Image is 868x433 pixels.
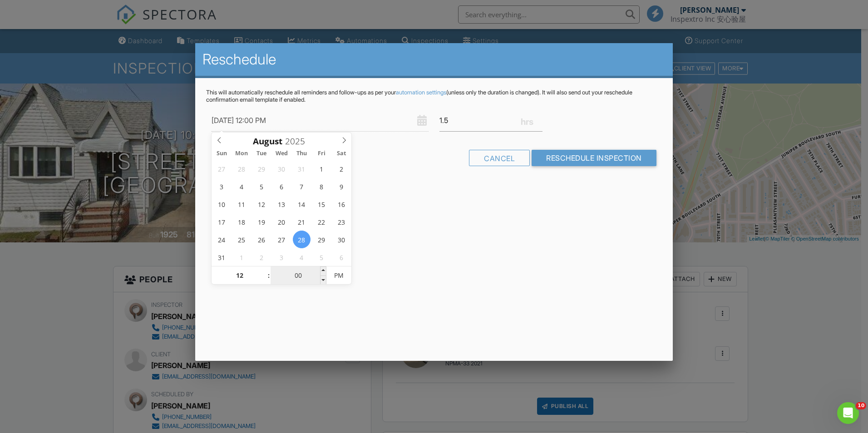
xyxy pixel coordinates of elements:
[273,213,291,231] span: August 20, 2025
[253,177,271,195] span: August 5, 2025
[233,195,251,213] span: August 11, 2025
[469,150,530,166] div: Cancel
[271,151,291,157] span: Wed
[213,195,231,213] span: August 10, 2025
[313,213,330,231] span: August 22, 2025
[332,231,350,248] span: August 30, 2025
[293,195,311,213] span: August 14, 2025
[331,151,351,157] span: Sat
[213,160,231,177] span: July 27, 2025
[293,213,311,231] span: August 21, 2025
[267,266,270,285] span: :
[293,248,311,266] span: September 4, 2025
[332,177,350,195] span: August 9, 2025
[253,231,271,248] span: August 26, 2025
[282,135,312,147] input: Scroll to increment
[213,177,231,195] span: August 3, 2025
[233,248,251,266] span: September 1, 2025
[233,160,251,177] span: July 28, 2025
[273,195,291,213] span: August 13, 2025
[271,266,326,285] input: Scroll to increment
[233,177,251,195] span: August 4, 2025
[233,231,251,248] span: August 25, 2025
[253,213,271,231] span: August 19, 2025
[253,195,271,213] span: August 12, 2025
[232,151,252,157] span: Mon
[206,89,662,103] p: This will automatically reschedule all reminders and follow-ups as per your (unless only the dura...
[253,137,282,146] span: Scroll to increment
[332,195,350,213] span: August 16, 2025
[293,160,311,177] span: July 31, 2025
[332,160,350,177] span: August 2, 2025
[202,50,666,69] h2: Reschedule
[213,248,231,266] span: August 31, 2025
[253,248,271,266] span: September 2, 2025
[332,213,350,231] span: August 23, 2025
[273,231,291,248] span: August 27, 2025
[293,231,311,248] span: August 28, 2025
[837,402,859,424] iframe: Intercom live chat
[396,89,446,96] a: automation settings
[313,160,330,177] span: August 1, 2025
[253,160,271,177] span: July 29, 2025
[326,266,351,285] span: Click to toggle
[252,151,271,157] span: Tue
[856,402,866,409] span: 10
[273,248,291,266] span: September 3, 2025
[212,151,232,157] span: Sun
[293,177,311,195] span: August 7, 2025
[213,213,231,231] span: August 17, 2025
[213,231,231,248] span: August 24, 2025
[313,248,330,266] span: September 5, 2025
[313,177,330,195] span: August 8, 2025
[532,150,656,166] input: Reschedule Inspection
[212,266,267,285] input: Scroll to increment
[311,151,331,157] span: Fri
[273,160,291,177] span: July 30, 2025
[332,248,350,266] span: September 6, 2025
[291,151,311,157] span: Thu
[273,177,291,195] span: August 6, 2025
[233,213,251,231] span: August 18, 2025
[313,195,330,213] span: August 15, 2025
[313,231,330,248] span: August 29, 2025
